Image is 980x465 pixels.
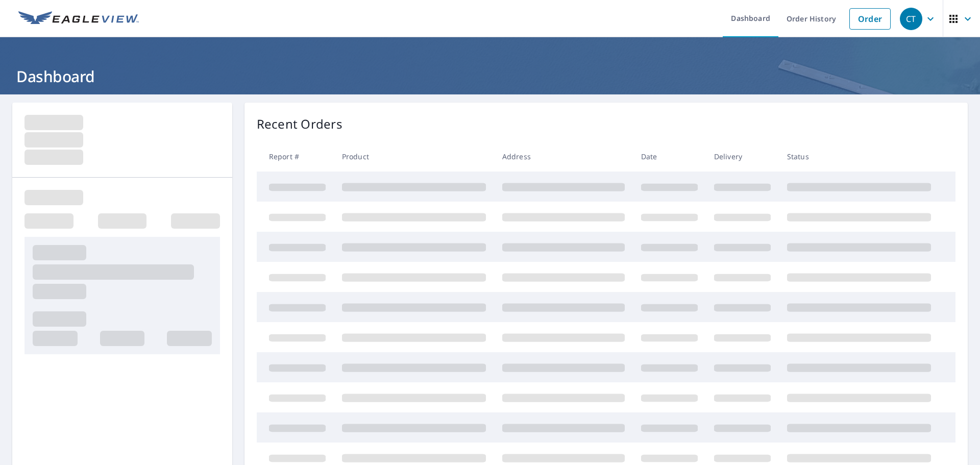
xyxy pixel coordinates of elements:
[18,11,139,27] img: EV Logo
[257,115,342,133] p: Recent Orders
[334,141,494,172] th: Product
[257,141,334,172] th: Report #
[849,8,891,30] a: Order
[633,141,706,172] th: Date
[12,66,968,87] h1: Dashboard
[779,141,939,172] th: Status
[706,141,779,172] th: Delivery
[494,141,633,172] th: Address
[900,8,922,30] div: CT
